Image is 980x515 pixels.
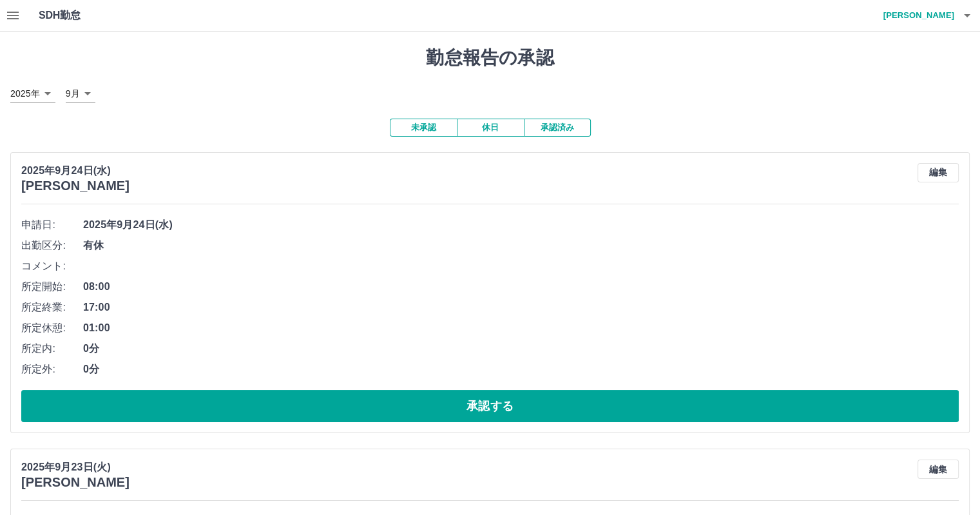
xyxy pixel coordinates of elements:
[21,163,130,179] p: 2025年9月24日(水)
[66,84,95,103] div: 9月
[918,460,959,479] button: 編集
[21,475,130,490] h3: [PERSON_NAME]
[21,217,83,233] span: 申請日:
[83,341,959,356] span: 0分
[83,217,959,233] span: 2025年9月24日(水)
[21,238,83,253] span: 出勤区分:
[21,179,130,193] h3: [PERSON_NAME]
[21,320,83,336] span: 所定休憩:
[21,390,959,422] button: 承認する
[21,460,130,475] p: 2025年9月23日(火)
[390,119,457,137] button: 未承認
[10,84,55,103] div: 2025年
[457,119,524,137] button: 休日
[21,258,83,274] span: コメント:
[10,47,970,69] h1: 勤怠報告の承認
[21,300,83,315] span: 所定終業:
[83,320,959,336] span: 01:00
[21,362,83,377] span: 所定外:
[918,163,959,182] button: 編集
[21,341,83,356] span: 所定内:
[83,362,959,377] span: 0分
[83,279,959,295] span: 08:00
[83,300,959,315] span: 17:00
[524,119,591,137] button: 承認済み
[21,279,83,295] span: 所定開始:
[83,238,959,253] span: 有休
